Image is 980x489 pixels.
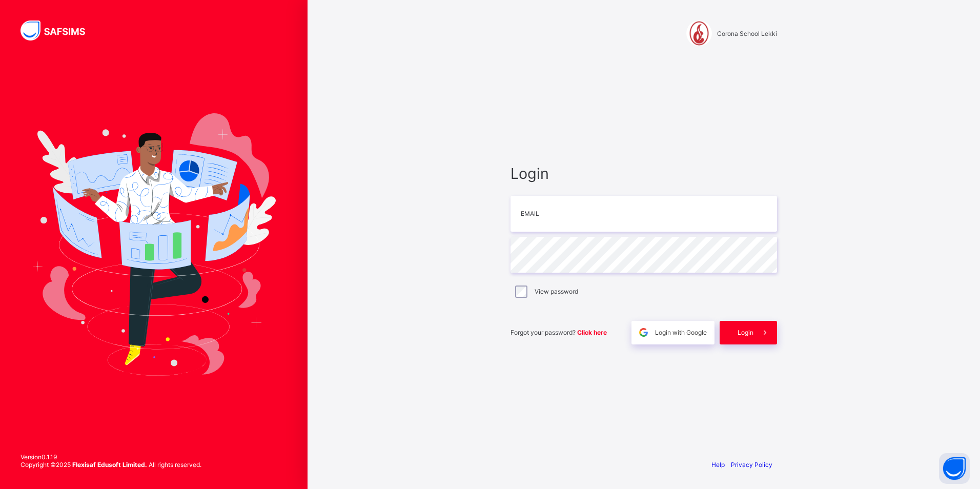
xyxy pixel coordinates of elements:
a: Click here [577,329,607,336]
span: Login [738,329,753,336]
strong: Flexisaf Edusoft Limited. [72,461,147,468]
img: SAFSIMS Logo [21,21,97,40]
span: Login with Google [655,329,707,336]
button: Open asap [939,453,970,484]
img: Hero Image [32,113,276,376]
span: Corona School Lekki [717,30,777,37]
span: Login [511,165,777,182]
img: google.396cfc9801f0270233282035f929180a.svg [638,327,649,338]
a: Help [711,461,725,468]
span: Version 0.1.19 [21,453,201,461]
span: Copyright © 2025 All rights reserved. [21,461,201,468]
a: Privacy Policy [731,461,772,468]
span: Forgot your password? [511,329,607,336]
label: View password [535,288,578,295]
